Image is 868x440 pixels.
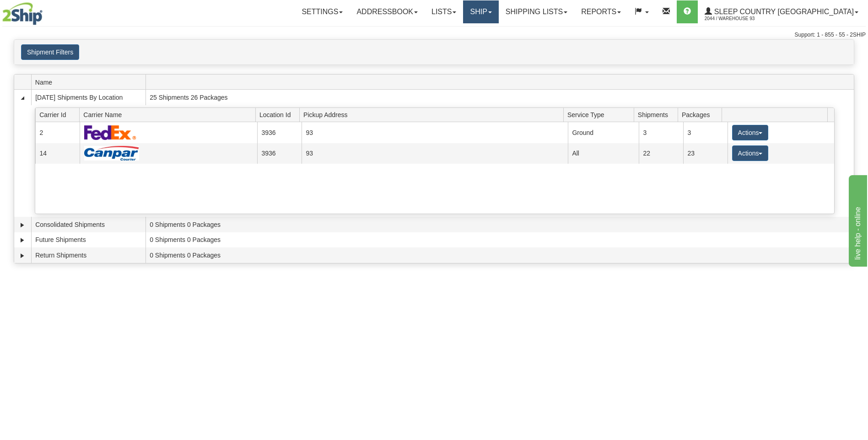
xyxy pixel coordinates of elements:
[35,143,80,164] td: 14
[146,247,854,263] td: 0 Shipments 0 Packages
[302,143,568,164] td: 93
[18,220,27,230] a: Expand
[698,0,865,23] a: Sleep Country [GEOGRAPHIC_DATA] 2044 / Warehouse 93
[638,107,678,122] span: Shipments
[18,251,27,260] a: Expand
[35,75,146,89] span: Name
[146,90,854,105] td: 25 Shipments 26 Packages
[712,8,854,16] span: Sleep Country [GEOGRAPHIC_DATA]
[574,0,628,23] a: Reports
[7,5,85,16] div: live help - online
[639,122,683,143] td: 3
[350,0,425,23] a: Addressbook
[31,217,146,232] td: Consolidated Shipments
[39,107,80,122] span: Carrier Id
[568,122,639,143] td: Ground
[682,107,722,122] span: Packages
[2,31,866,39] div: Support: 1 - 855 - 55 - 2SHIP
[732,125,769,140] button: Actions
[302,122,568,143] td: 93
[683,143,728,164] td: 23
[2,2,43,25] img: logo2044.jpg
[257,122,302,143] td: 3936
[84,146,139,161] img: Canpar
[35,122,80,143] td: 2
[499,0,574,23] a: Shipping lists
[568,143,639,164] td: All
[146,232,854,248] td: 0 Shipments 0 Packages
[683,122,728,143] td: 3
[146,217,854,232] td: 0 Shipments 0 Packages
[732,145,769,161] button: Actions
[463,0,498,23] a: Ship
[847,173,867,267] iframe: chat widget
[425,0,463,23] a: Lists
[21,44,79,60] button: Shipment Filters
[257,143,302,164] td: 3936
[18,93,27,102] a: Collapse
[31,247,146,263] td: Return Shipments
[83,107,255,122] span: Carrier Name
[639,143,683,164] td: 22
[18,236,27,245] a: Expand
[31,90,146,105] td: [DATE] Shipments By Location
[84,125,137,140] img: FedEx
[295,0,350,23] a: Settings
[31,232,146,248] td: Future Shipments
[567,107,634,122] span: Service Type
[303,107,563,122] span: Pickup Address
[259,107,300,122] span: Location Id
[705,14,773,23] span: 2044 / Warehouse 93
